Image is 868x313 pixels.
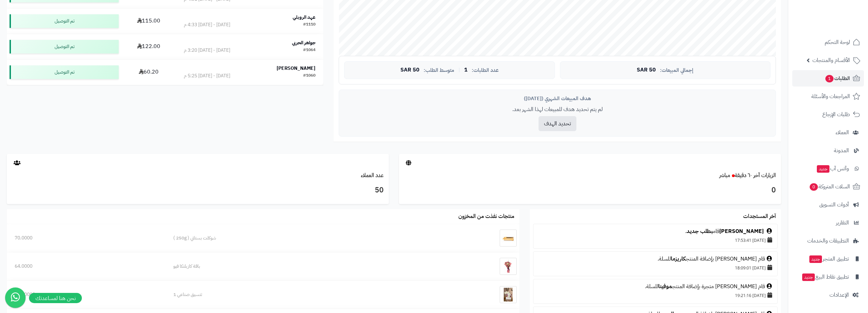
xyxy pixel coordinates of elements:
[825,74,850,83] span: الطلبات
[810,183,818,191] span: 0
[10,14,119,28] div: تم التوصيل
[792,34,864,50] a: لوحة التحكم
[829,290,849,300] span: الإعدادات
[292,39,315,46] strong: جواهر الحربي
[802,273,815,281] span: جديد
[464,67,468,73] span: 1
[809,255,822,263] span: جديد
[303,21,315,28] div: #1110
[121,9,176,34] td: 115.00
[792,106,864,123] a: طلبات الإرجاع
[15,235,158,241] div: 70.0000
[277,65,315,72] strong: [PERSON_NAME]
[743,214,776,220] h3: آخر المستجدات
[500,258,517,275] img: باقة كازبلنكا فيو
[500,230,517,247] img: شوكلت بستاني ( 250g )
[792,233,864,249] a: التطبيقات والخدمات
[303,47,315,54] div: #1064
[671,255,686,263] a: كاريزما
[792,269,864,285] a: تطبيق نقاط البيعجديد
[400,67,420,73] span: 50 SAR
[173,235,413,241] div: شوكلت بستاني ( 250g )
[10,40,119,53] div: تم التوصيل
[834,146,849,155] span: المدونة
[12,185,384,196] h3: 50
[660,67,693,73] span: إجمالي المبيعات:
[173,263,413,270] div: باقة كازبلنكا فيو
[792,197,864,213] a: أدوات التسويق
[817,165,829,173] span: جديد
[121,34,176,59] td: 122.00
[293,14,315,21] strong: عهد الرويلي
[537,291,774,300] div: [DATE] 19:21:16
[361,171,384,179] a: عدد العملاء
[836,218,849,228] span: التقارير
[801,272,849,282] span: تطبيق نقاط البيع
[719,227,764,235] a: [PERSON_NAME]
[807,236,849,246] span: التطبيقات والخدمات
[825,37,850,47] span: لوحة التحكم
[792,287,864,303] a: الإعدادات
[792,70,864,87] a: الطلبات1
[811,92,850,101] span: المراجعات والأسئلة
[825,75,834,82] span: 1
[792,142,864,159] a: المدونة
[792,178,864,195] a: السلات المتروكة0
[816,164,849,173] span: وآتس آب
[792,160,864,177] a: وآتس آبجديد
[719,171,776,179] a: الزيارات آخر ٦٠ دقيقةمباشر
[822,5,862,19] img: logo-2.png
[458,214,514,220] h3: منتجات نفذت من المخزون
[822,110,850,119] span: طلبات الإرجاع
[10,65,119,79] div: تم التوصيل
[537,283,774,291] div: قام [PERSON_NAME] متجرة بإضافة المنتج للسلة.
[404,185,776,196] h3: 0
[687,227,713,235] a: بطلب جديد
[173,291,413,298] div: تنسيق صناعي 1
[637,67,656,73] span: 50 SAR
[792,251,864,267] a: تطبيق المتجرجديد
[836,128,849,137] span: العملاء
[344,95,770,102] div: هدف المبيعات الشهري ([DATE])
[719,171,730,179] small: مباشر
[819,200,849,209] span: أدوات التسويق
[792,124,864,141] a: العملاء
[537,255,774,263] div: قام [PERSON_NAME] بإضافة المنتج للسلة.
[458,67,460,73] span: |
[344,106,770,113] p: لم يتم تحديد هدف للمبيعات لهذا الشهر بعد.
[303,73,315,79] div: #1060
[15,291,158,298] div: 105.0000
[539,116,576,131] button: تحديد الهدف
[184,47,230,54] div: [DATE] - [DATE] 3:20 م
[121,60,176,85] td: 60.20
[184,73,230,79] div: [DATE] - [DATE] 5:25 م
[537,235,774,245] div: [DATE] 17:53:41
[472,67,499,73] span: عدد الطلبات:
[658,282,672,291] a: موفينا
[809,254,849,264] span: تطبيق المتجر
[184,21,230,28] div: [DATE] - [DATE] 4:33 م
[792,215,864,231] a: التقارير
[15,263,158,270] div: 64.0000
[537,263,774,272] div: [DATE] 18:09:01
[812,56,850,65] span: الأقسام والمنتجات
[792,88,864,105] a: المراجعات والأسئلة
[424,67,454,73] span: متوسط الطلب:
[809,182,850,191] span: السلات المتروكة
[500,286,517,303] img: تنسيق صناعي 1
[537,228,774,235] div: قام .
